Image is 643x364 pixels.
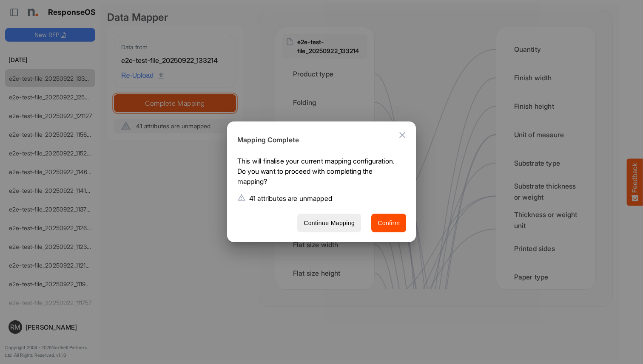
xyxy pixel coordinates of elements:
[237,135,399,146] h6: Mapping Complete
[237,156,399,190] p: This will finalise your current mapping configuration. Do you want to proceed with completing the...
[371,214,406,233] button: Confirm
[304,218,355,229] span: Continue Mapping
[297,214,361,233] button: Continue Mapping
[249,193,332,203] p: 41 attributes are unmapped
[392,125,413,145] button: Close dialog
[378,218,400,229] span: Confirm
